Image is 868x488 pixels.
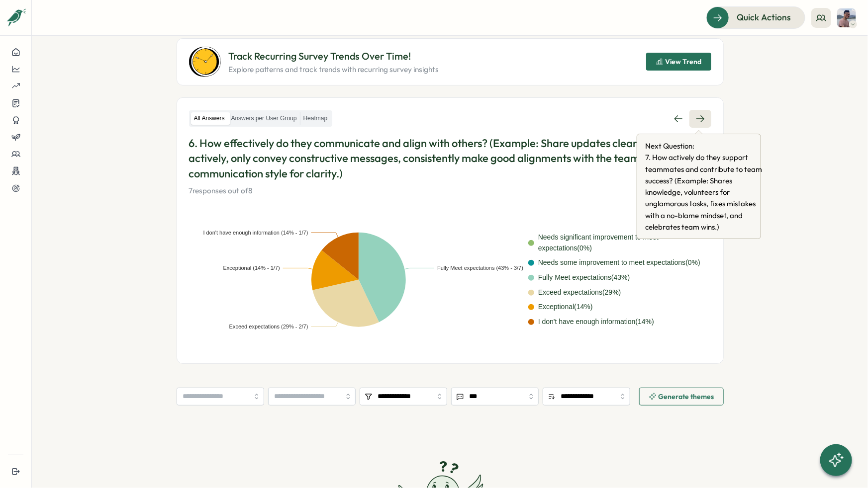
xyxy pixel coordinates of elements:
label: Heatmap [300,112,331,125]
div: Needs significant improvement to meet expectations ( 0 %) [538,232,711,253]
div: I don't have enough information ( 14 %) [538,317,654,327]
text: Fully Meet expectations (43% - 3/7) [437,265,523,271]
p: 7 responses out of 8 [189,185,711,196]
img: Son Tran (Teemo) [837,8,856,27]
span: Quick Actions [737,11,791,24]
span: Next Question: [645,140,765,152]
p: 6. How effectively do they communicate and align with others? (Example: Share updates clearly, li... [189,136,711,181]
span: Generate themes [659,393,714,400]
button: Generate themes [639,388,724,406]
text: Exceptional (14% - 1/7) [223,265,280,271]
button: Quick Actions [706,6,805,28]
label: Answers per User Group [228,112,300,125]
span: 7 . How actively do they support teammates and contribute to team success? (Example: Shares knowl... [645,152,765,233]
div: Fully Meet expectations ( 43 %) [538,272,630,283]
span: View Trend [666,58,702,65]
text: I don't have enough information (14% - 1/7) [203,230,308,236]
div: Needs some improvement to meet expectations ( 0 %) [538,257,700,268]
div: Exceptional ( 14 %) [538,302,593,313]
label: All Answers [191,112,228,125]
p: Track Recurring Survey Trends Over Time! [229,49,439,64]
button: View Trend [646,53,711,71]
div: Exceed expectations ( 29 %) [538,287,621,298]
p: Explore patterns and track trends with recurring survey insights [229,64,439,75]
text: Exceed expectations (29% - 2/7) [229,324,308,329]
